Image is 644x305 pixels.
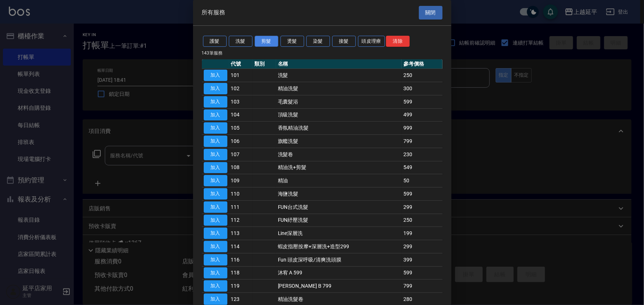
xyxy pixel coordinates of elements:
[229,214,253,227] td: 112
[229,200,253,214] td: 111
[276,95,402,108] td: 毛囊髮浴
[204,267,227,279] button: 加入
[229,253,253,266] td: 116
[419,6,442,20] button: 關閉
[229,187,253,201] td: 110
[276,69,402,82] td: 洗髮
[204,70,227,81] button: 加入
[204,83,227,94] button: 加入
[204,201,227,213] button: 加入
[204,254,227,266] button: 加入
[229,69,253,82] td: 101
[229,59,253,69] th: 代號
[204,162,227,173] button: 加入
[276,200,402,214] td: FUN台式洗髮
[276,135,402,148] td: 旗艦洗髮
[229,95,253,108] td: 103
[402,200,442,214] td: 299
[306,36,330,47] button: 染髮
[276,227,402,240] td: Line深層洗
[204,109,227,121] button: 加入
[204,136,227,147] button: 加入
[402,108,442,122] td: 499
[229,36,252,47] button: 洗髮
[204,215,227,226] button: 加入
[204,241,227,252] button: 加入
[402,227,442,240] td: 199
[255,36,278,47] button: 剪髮
[402,95,442,108] td: 599
[276,187,402,201] td: 海鹽洗髮
[229,266,253,280] td: 118
[276,82,402,95] td: 精油洗髮
[332,36,356,47] button: 接髮
[280,36,304,47] button: 燙髮
[229,82,253,95] td: 102
[276,253,402,266] td: Fun 頭皮深呼吸/清爽洗頭膜
[276,280,402,293] td: [PERSON_NAME] B 799
[204,96,227,108] button: 加入
[402,135,442,148] td: 799
[204,122,227,134] button: 加入
[229,122,253,135] td: 105
[204,280,227,292] button: 加入
[276,240,402,253] td: 蝦皮指壓按摩+深層洗+造型299
[204,175,227,186] button: 加入
[358,36,385,47] button: 頭皮理療
[402,122,442,135] td: 999
[252,59,276,69] th: 類別
[402,161,442,174] td: 549
[204,188,227,200] button: 加入
[229,240,253,253] td: 114
[229,280,253,293] td: 119
[402,253,442,266] td: 399
[402,148,442,161] td: 230
[276,214,402,227] td: FUN紓壓洗髮
[204,294,227,305] button: 加入
[229,174,253,187] td: 109
[402,59,442,69] th: 參考價格
[276,161,402,174] td: 精油洗+剪髮
[276,148,402,161] td: 洗髮卷
[229,108,253,122] td: 104
[203,36,227,47] button: 護髮
[402,187,442,201] td: 599
[402,280,442,293] td: 799
[402,82,442,95] td: 300
[202,50,442,56] p: 143 筆服務
[229,227,253,240] td: 113
[276,266,402,280] td: 沐宥 A 599
[229,135,253,148] td: 106
[402,174,442,187] td: 50
[402,69,442,82] td: 250
[276,122,402,135] td: 香氛精油洗髮
[229,161,253,174] td: 108
[402,266,442,280] td: 599
[229,148,253,161] td: 107
[276,59,402,69] th: 名稱
[402,214,442,227] td: 250
[402,240,442,253] td: 299
[204,228,227,239] button: 加入
[386,36,410,47] button: 清除
[202,9,225,16] span: 所有服務
[204,149,227,160] button: 加入
[276,174,402,187] td: 精油
[276,108,402,122] td: 頂級洗髮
